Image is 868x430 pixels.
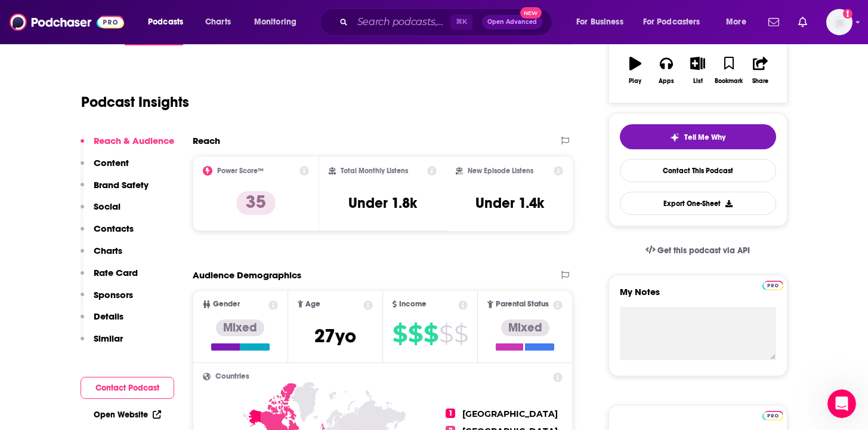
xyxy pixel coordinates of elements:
p: Sponsors [94,289,133,300]
span: Parental Status [496,300,549,308]
p: Rate Card [94,267,138,278]
h2: Power Score™ [217,167,264,175]
button: Share [745,49,776,92]
a: [GEOGRAPHIC_DATA] [462,408,558,419]
button: Bookmark [713,49,745,92]
img: Podchaser Pro [762,281,783,290]
span: 27 yo [314,324,356,348]
img: Podchaser - Follow, Share and Rate Podcasts [10,11,124,33]
a: Contact This Podcast [620,159,776,182]
button: List [682,49,713,92]
span: Charts [205,14,231,30]
img: tell me why sparkle [670,133,679,142]
p: Social [94,201,121,212]
h3: Under 1.8k [348,194,417,212]
button: tell me why sparkleTell Me Why [620,124,776,149]
button: Rate Card [81,267,138,289]
span: Open Advanced [487,19,537,25]
p: Reach & Audience [94,135,174,146]
span: $ [393,324,407,343]
label: My Notes [620,286,776,307]
div: Search podcasts, credits, & more... [331,8,564,36]
h3: Under 1.4k [475,194,544,212]
button: Reach & Audience [81,135,174,157]
span: Age [305,300,320,308]
div: Apps [659,78,674,85]
h2: New Episode Listens [468,167,533,175]
a: Pro website [762,279,783,290]
button: open menu [568,13,638,32]
div: Mixed [216,320,264,336]
span: Get this podcast via API [657,245,750,256]
p: Content [94,157,129,168]
span: More [726,14,746,30]
button: Show profile menu [826,9,852,35]
span: Tell Me Why [684,133,725,142]
a: Show notifications dropdown [793,12,812,32]
button: Export One-Sheet [620,192,776,215]
button: Social [81,201,121,223]
button: Open AdvancedNew [482,15,542,29]
div: Share [752,78,768,85]
a: Pro website [762,409,783,420]
span: New [520,7,542,19]
h1: Podcast Insights [81,93,189,111]
iframe: Intercom live chat [827,389,856,418]
button: Details [81,311,123,333]
input: Search podcasts, credits, & more... [353,13,450,32]
button: open menu [635,13,718,32]
img: Podchaser Pro [762,411,783,420]
span: Monitoring [254,14,296,30]
svg: Add a profile image [843,9,852,19]
button: Contacts [81,223,134,245]
button: Contact Podcast [81,377,174,399]
span: Logged in as tmarra [826,9,852,35]
button: open menu [718,13,761,32]
button: Content [81,157,129,179]
a: Open Website [94,410,161,420]
a: Mixed [496,320,554,351]
a: Mixed [211,320,270,351]
p: Charts [94,245,122,256]
p: Brand Safety [94,179,149,191]
span: For Business [576,14,623,30]
button: Apps [651,49,682,92]
button: open menu [140,13,199,32]
span: ⌘ K [450,14,472,30]
span: 1 [446,408,455,418]
button: Sponsors [81,289,133,311]
button: Brand Safety [81,179,149,201]
h2: Total Monthly Listens [341,167,408,175]
span: Income [399,300,427,308]
div: List [693,78,703,85]
a: Charts [197,13,238,32]
span: $ [439,324,453,343]
h2: Audience Demographics [193,269,301,281]
a: 27yo [314,331,356,346]
button: Similar [81,333,123,355]
button: Charts [81,245,122,267]
p: Similar [94,333,123,344]
img: User Profile [826,9,852,35]
span: $ [454,324,468,343]
button: Play [620,49,651,92]
a: Get this podcast via API [636,236,760,265]
span: For Podcasters [643,14,700,30]
a: $$$$$ [393,324,468,343]
div: Mixed [501,320,549,336]
span: $ [424,324,438,343]
p: Details [94,311,123,322]
span: $ [408,324,422,343]
p: 35 [236,191,276,215]
a: Show notifications dropdown [764,12,784,32]
span: Podcasts [148,14,183,30]
button: open menu [246,13,312,32]
h2: Reach [193,135,220,146]
p: Contacts [94,223,134,234]
span: Countries [215,373,249,380]
span: Gender [213,300,240,308]
div: Bookmark [715,78,743,85]
div: Play [629,78,641,85]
